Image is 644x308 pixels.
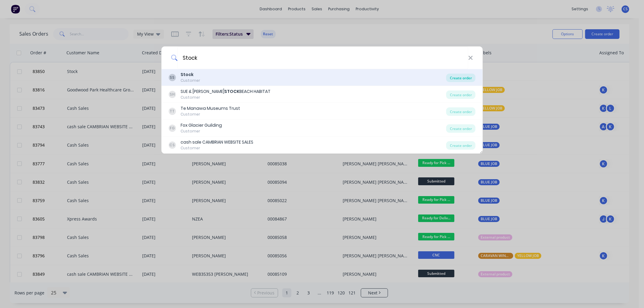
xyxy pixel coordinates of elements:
[181,71,194,78] b: Stock
[168,91,176,98] div: SH
[181,78,200,83] div: Customer
[181,122,222,129] div: Fox Glacier Guilding
[168,74,176,81] div: SS
[224,88,239,94] b: STOCK
[168,125,176,132] div: FG
[181,112,240,117] div: Customer
[446,90,476,99] div: Create order
[181,129,222,134] div: Customer
[446,74,476,82] div: Create order
[181,95,271,100] div: Customer
[181,145,253,151] div: Customer
[446,141,476,150] div: Create order
[181,88,271,95] div: SUE & [PERSON_NAME] BEACH HABITAT
[168,141,176,149] div: CS
[446,124,476,133] div: Create order
[168,108,176,115] div: TT
[446,107,476,116] div: Create order
[178,46,468,69] input: Enter a customer name to create a new order...
[181,139,253,145] div: cash sale CAMBRIAN WEBSITE SALES
[181,105,240,112] div: Te Manawa Museums Trust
